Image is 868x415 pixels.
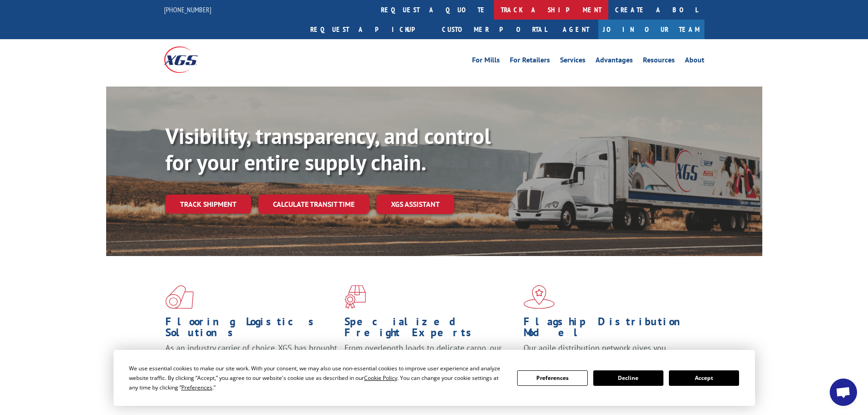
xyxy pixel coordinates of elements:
[560,56,586,67] a: Services
[258,195,369,214] a: Calculate transit time
[113,350,755,406] div: Cookie Consent Prompt
[165,343,337,375] span: As an industry carrier of choice, XGS has brought innovation and dedication to flooring logistics...
[344,285,366,309] img: xgs-icon-focused-on-flooring-red
[524,316,696,343] h1: Flagship Distribution Model
[598,20,704,39] a: Join Our Team
[165,316,338,343] h1: Flooring Logistics Solutions
[129,364,506,392] div: We use essential cookies to make our site work. With your consent, we may also use non-essential ...
[593,370,663,386] button: Decline
[165,285,194,309] img: xgs-icon-total-supply-chain-intelligence-red
[344,343,517,383] p: From overlength loads to delicate cargo, our experienced staff knows the best way to move your fr...
[165,122,491,176] b: Visibility, transparency, and control for your entire supply chain.
[643,56,675,67] a: Resources
[517,370,587,386] button: Preferences
[510,56,550,67] a: For Retailers
[524,343,691,364] span: Our agile distribution network gives you nationwide inventory management on demand.
[830,379,857,406] div: Open chat
[685,56,704,67] a: About
[596,56,633,67] a: Advantages
[376,195,454,214] a: XGS ASSISTANT
[181,384,212,391] span: Preferences
[303,20,435,39] a: Request a pickup
[164,5,211,14] a: [PHONE_NUMBER]
[344,316,517,343] h1: Specialized Freight Experts
[364,374,397,382] span: Cookie Policy
[554,20,598,39] a: Agent
[435,20,554,39] a: Customer Portal
[472,56,500,67] a: For Mills
[669,370,739,386] button: Accept
[165,195,251,214] a: Track shipment
[524,285,555,309] img: xgs-icon-flagship-distribution-model-red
